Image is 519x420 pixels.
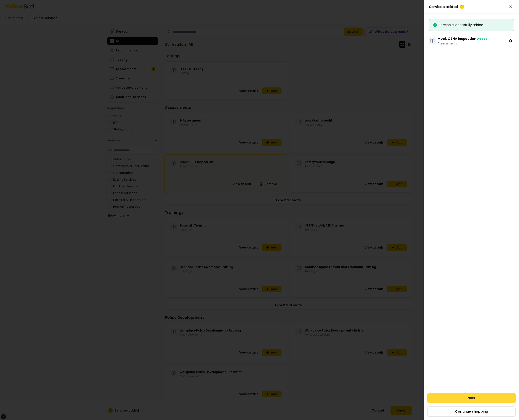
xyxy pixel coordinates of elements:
[427,406,516,417] button: Continue shopping
[438,36,487,41] h3: Mock OSHA Inspection
[427,393,516,403] button: Next
[507,3,514,10] button: Close
[433,22,510,28] div: Service successfully added
[477,37,487,41] span: Added
[429,5,464,9] span: Services added
[460,5,464,9] div: 1
[438,41,487,46] p: Assessments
